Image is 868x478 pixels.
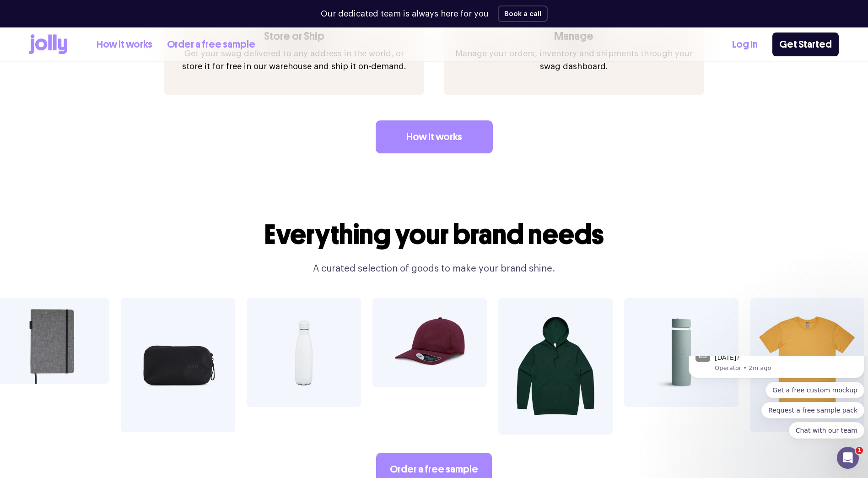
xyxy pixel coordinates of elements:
a: Order a free sample [167,37,255,52]
iframe: Intercom notifications message [685,356,868,473]
p: Message from Operator, sent 2m ago [30,8,165,16]
button: Book a call [498,5,548,22]
p: A curated selection of goods to make your brand shine. [259,261,610,276]
p: Our dedicated team is always here for you [321,8,489,20]
button: Quick reply: Request a free sample pack [76,46,179,62]
span: 1 [856,447,863,454]
button: Quick reply: Get a free custom mockup [81,26,179,42]
iframe: Intercom live chat [837,447,859,469]
a: How it works [376,120,493,153]
a: Get Started [772,33,839,56]
a: Log In [732,37,758,52]
button: Quick reply: Chat with our team [104,66,179,82]
a: How it works [97,37,152,52]
h2: Everything your brand needs [259,219,610,250]
div: Quick reply options [4,26,179,82]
